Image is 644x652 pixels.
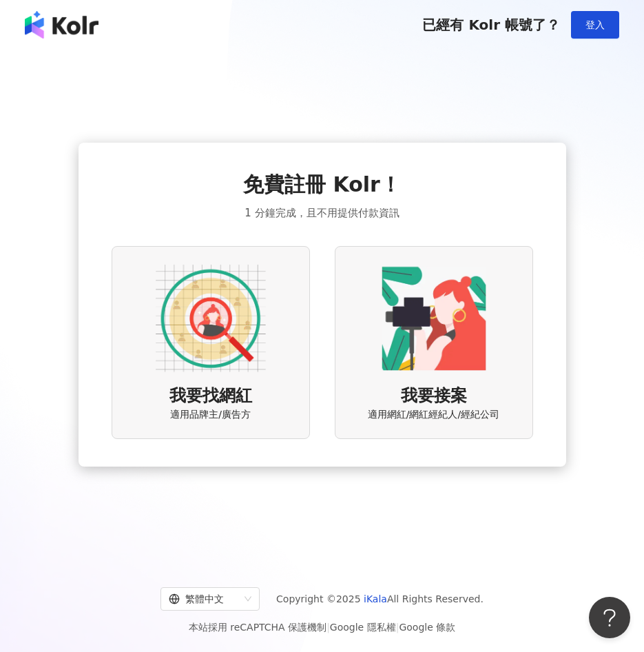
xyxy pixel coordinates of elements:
[422,17,560,33] span: 已經有 Kolr 帳號了？
[169,588,239,610] div: 繁體中文
[399,622,455,633] a: Google 條款
[189,619,455,635] span: 本站採用 reCAPTCHA 保護機制
[330,622,396,633] a: Google 隱私權
[364,593,387,604] a: iKala
[589,597,630,638] iframe: Help Scout Beacon - Open
[170,408,251,422] span: 適用品牌主/廣告方
[245,205,399,221] span: 1 分鐘完成，且不用提供付款資訊
[169,385,252,408] span: 我要找網紅
[585,19,605,30] span: 登入
[571,11,619,39] button: 登入
[276,591,484,607] span: Copyright © 2025 All Rights Reserved.
[401,385,467,408] span: 我要接案
[368,408,499,422] span: 適用網紅/網紅經紀人/經紀公司
[156,263,266,374] img: AD identity option
[379,263,489,374] img: KOL identity option
[396,622,399,633] span: |
[326,622,330,633] span: |
[25,11,98,39] img: logo
[243,170,401,199] span: 免費註冊 Kolr！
